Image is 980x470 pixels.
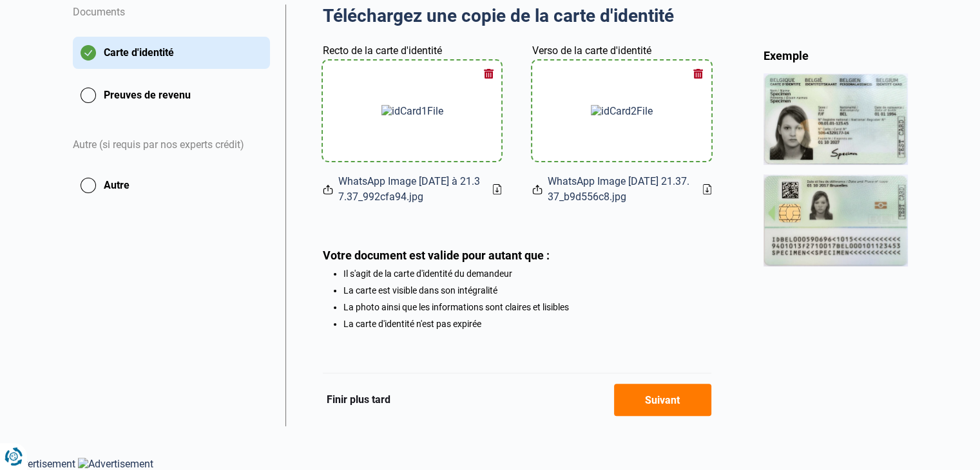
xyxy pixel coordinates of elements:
img: idCard2File [591,105,653,117]
button: Suivant [614,384,711,416]
li: Il s'agit de la carte d'identité du demandeur [343,268,711,279]
a: Download [703,184,711,194]
a: Download [493,184,501,194]
div: Documents [73,5,270,37]
li: La photo ainsi que les informations sont claires et lisibles [343,302,711,312]
span: WhatsApp Image [DATE] 21.37.37_b9d556c8.jpg [548,174,692,205]
img: idCard1File [381,105,443,117]
button: Preuves de revenu [73,79,270,111]
div: Exemple [764,48,908,63]
button: Autre [73,169,270,202]
img: idCard [764,73,908,266]
li: La carte est visible dans son intégralité [343,285,711,296]
div: Votre document est valide pour autant que : [323,249,711,262]
span: WhatsApp Image [DATE] à 21.37.37_992cfa94.jpg [338,174,483,205]
img: Advertisement [78,458,153,470]
label: Recto de la carte d'identité [323,43,442,59]
button: Finir plus tard [323,391,394,408]
li: La carte d'identité n'est pas expirée [343,319,711,329]
h2: Téléchargez une copie de la carte d'identité [323,5,711,28]
button: Carte d'identité [73,37,270,69]
div: Autre (si requis par nos experts crédit) [73,122,270,169]
label: Verso de la carte d'identité [532,43,651,59]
